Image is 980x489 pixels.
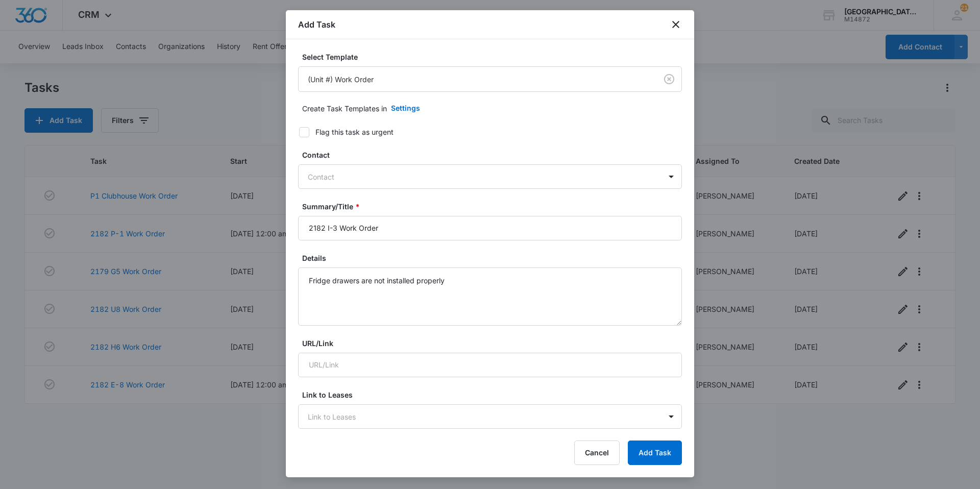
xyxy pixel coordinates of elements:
button: Clear [661,71,677,87]
label: Details [302,253,686,263]
p: Create Task Templates in [302,103,387,114]
div: Flag this task as urgent [315,127,394,137]
label: Select Template [302,52,686,62]
textarea: Fridge drawers are not installed properly [298,267,682,326]
button: close [670,18,682,31]
h1: Add Task [298,18,335,31]
label: Summary/Title [302,201,686,212]
label: Contact [302,150,686,160]
input: URL/Link [298,353,682,377]
button: Add Task [628,441,682,465]
button: Cancel [574,441,620,465]
label: URL/Link [302,338,686,349]
label: Link to Leases [302,389,686,400]
input: Summary/Title [298,216,682,240]
button: Settings [381,96,430,120]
